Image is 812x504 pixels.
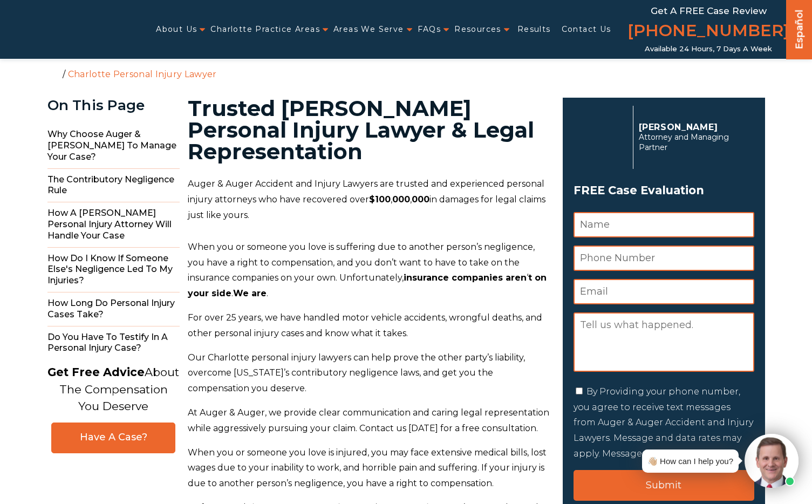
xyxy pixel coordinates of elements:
input: Name [574,212,754,237]
li: Charlotte Personal Injury Lawyer [65,69,220,79]
div: On This Page [47,98,180,113]
p: At Auger & Auger, we provide clear communication and caring legal representation while aggressive... [188,405,550,437]
p: When you or someone you love is injured, you may face extensive medical bills, lost wages due to ... [188,445,550,492]
div: 👋🏼 How can I help you? [647,454,733,468]
a: [PHONE_NUMBER] [627,19,789,45]
a: Have A Case? [51,423,175,453]
input: Phone Number [574,246,754,271]
p: About The Compensation You Deserve [47,364,179,415]
span: Have A Case? [63,431,164,444]
span: Available 24 Hours, 7 Days a Week [645,45,772,53]
input: Email [574,279,754,304]
span: Do You Have to Testify in a Personal Injury Case? [47,326,180,360]
a: About Us [156,18,197,40]
a: Contact Us [562,18,611,40]
label: By Providing your phone number, you agree to receive text messages from Auger & Auger Accident an... [574,386,753,459]
input: Submit [574,470,754,501]
p: For over 25 years, we have handled motor vehicle accidents, wrongful deaths, and other personal i... [188,310,550,342]
strong: 000 [392,194,410,205]
span: Why Choose Auger & [PERSON_NAME] to Manage Your Case? [47,124,180,168]
strong: Get Free Advice [47,365,145,379]
strong: insurance companies aren [404,273,527,283]
p: Auger & Auger Accident and Injury Lawyers are trusted and experienced personal injury attorneys w... [188,176,550,223]
img: Herbert Auger [574,110,627,164]
span: The Contributory Negligence Rule [47,169,180,203]
a: Areas We Serve [333,18,404,40]
img: Auger & Auger Accident and Injury Lawyers Logo [6,19,140,40]
h1: Trusted [PERSON_NAME] Personal Injury Lawyer & Legal Representation [188,98,550,162]
span: Get a FREE Case Review [651,5,767,16]
p: When you or someone you love is suffering due to another person’s negligence, you have a right to... [188,240,550,302]
p: [PERSON_NAME] [639,122,748,132]
a: Home [50,69,60,78]
strong: We are [233,288,267,298]
a: Results [517,18,551,40]
span: How do I Know if Someone Else's Negligence Led to My Injuries? [47,248,180,292]
img: Intaker widget Avatar [745,434,799,488]
strong: $100 [369,194,391,205]
span: FREE Case Evaluation [574,180,754,201]
a: Resources [454,18,501,40]
strong: 000 [412,194,429,205]
span: How a [PERSON_NAME] Personal Injury Attorney Will Handle Your Case [47,202,180,247]
a: Charlotte Practice Areas [210,18,320,40]
a: FAQs [418,18,441,40]
span: How Long do Personal Injury Cases Take? [47,292,180,326]
span: Attorney and Managing Partner [639,132,748,153]
p: Our Charlotte personal injury lawyers can help prove the other party’s liability, overcome [US_ST... [188,350,550,397]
